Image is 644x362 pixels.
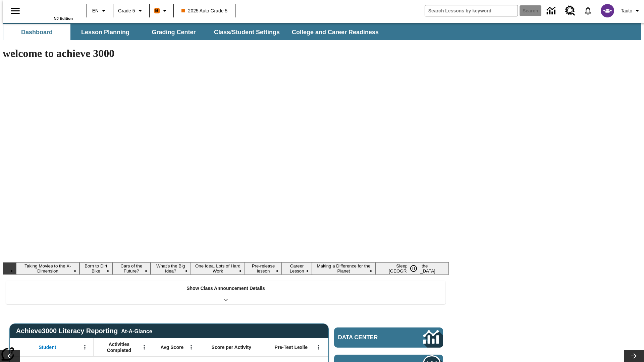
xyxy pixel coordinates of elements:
button: Slide 7 Career Lesson [282,262,312,275]
span: Grade 5 [118,7,135,14]
button: Grading Center [140,24,207,40]
button: College and Career Readiness [286,24,384,40]
div: SubNavbar [3,24,385,40]
button: Grade: Grade 5, Select a grade [115,5,147,17]
span: Student [39,344,56,350]
button: Slide 6 Pre-release lesson [245,262,282,275]
span: Data Center [338,334,401,341]
button: Open side menu [5,1,25,21]
p: Show Class Announcement Details [186,285,265,292]
button: Lesson Planning [72,24,139,40]
button: Open Menu [314,342,324,352]
span: Activities Completed [97,341,141,353]
button: Lesson carousel, Next [624,350,644,362]
a: Notifications [579,2,597,19]
a: Resource Center, Will open in new tab [561,2,579,20]
a: Home [29,3,73,16]
span: Pre-Test Lexile [275,344,308,350]
a: Data Center [334,327,443,348]
button: Select a new avatar [597,2,618,19]
button: Profile/Settings [618,5,644,17]
div: Pause [407,262,427,275]
span: EN [92,7,99,14]
button: Class/Student Settings [209,24,285,40]
button: Open Menu [186,342,196,352]
button: Slide 8 Making a Difference for the Planet [312,262,375,275]
input: search field [425,5,518,16]
div: SubNavbar [3,23,641,40]
button: Dashboard [3,24,70,40]
span: Tauto [621,7,632,14]
span: B [155,6,159,15]
button: Slide 3 Cars of the Future? [112,262,151,275]
button: Slide 2 Born to Dirt Bike [79,262,112,275]
button: Pause [407,262,420,275]
span: Achieve3000 Literacy Reporting [16,327,152,335]
div: Show Class Announcement Details [6,281,445,304]
div: Home [29,2,73,20]
button: Slide 4 What's the Big Idea? [151,262,191,275]
button: Boost Class color is orange. Change class color [152,5,171,17]
button: Slide 1 Taking Movies to the X-Dimension [16,262,79,275]
button: Slide 9 Sleepless in the Animal Kingdom [375,262,449,275]
button: Language: EN, Select a language [89,5,111,17]
a: Data Center [543,2,561,20]
img: avatar image [601,4,614,17]
span: NJ Edition [54,16,73,20]
button: Open Menu [80,342,90,352]
span: Score per Activity [212,344,252,350]
span: 2025 Auto Grade 5 [181,7,228,14]
h1: welcome to achieve 3000 [3,47,449,60]
div: At-A-Glance [121,327,152,335]
button: Slide 5 One Idea, Lots of Hard Work [191,262,245,275]
button: Open Menu [139,342,149,352]
span: Avg Score [160,344,183,350]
